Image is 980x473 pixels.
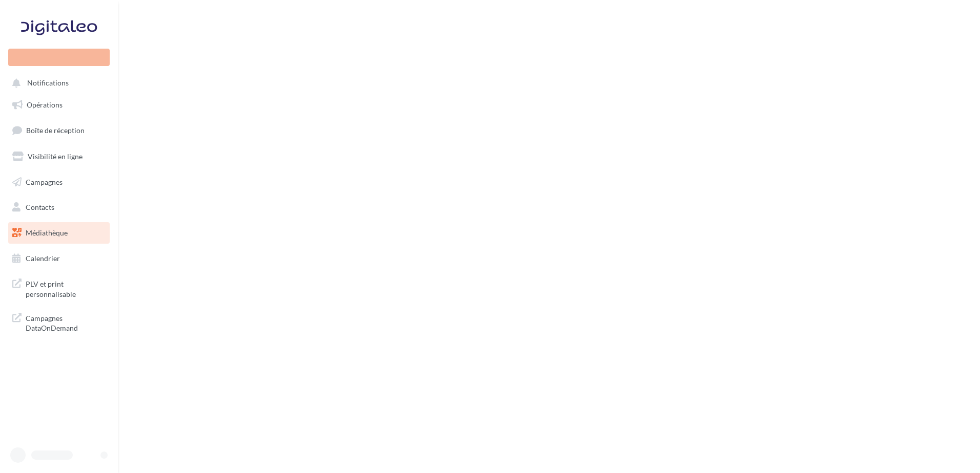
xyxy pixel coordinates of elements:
span: Notifications [27,79,69,88]
a: Médiathèque [6,222,112,244]
a: PLV et print personnalisable [6,273,112,303]
span: Boîte de réception [26,126,85,135]
div: Nouvelle campagne [8,49,110,66]
span: Calendrier [26,254,60,263]
a: Campagnes [6,171,112,193]
a: Campagnes DataOnDemand [6,307,112,337]
a: Visibilité en ligne [6,146,112,167]
a: Opérations [6,94,112,116]
a: Boîte de réception [6,119,112,141]
a: Contacts [6,197,112,218]
span: Visibilité en ligne [28,152,83,161]
a: Calendrier [6,248,112,269]
span: Campagnes [26,177,63,186]
span: Médiathèque [26,228,68,237]
span: Contacts [26,203,54,211]
span: Campagnes DataOnDemand [26,311,106,333]
span: Opérations [27,100,63,109]
span: PLV et print personnalisable [26,277,106,299]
